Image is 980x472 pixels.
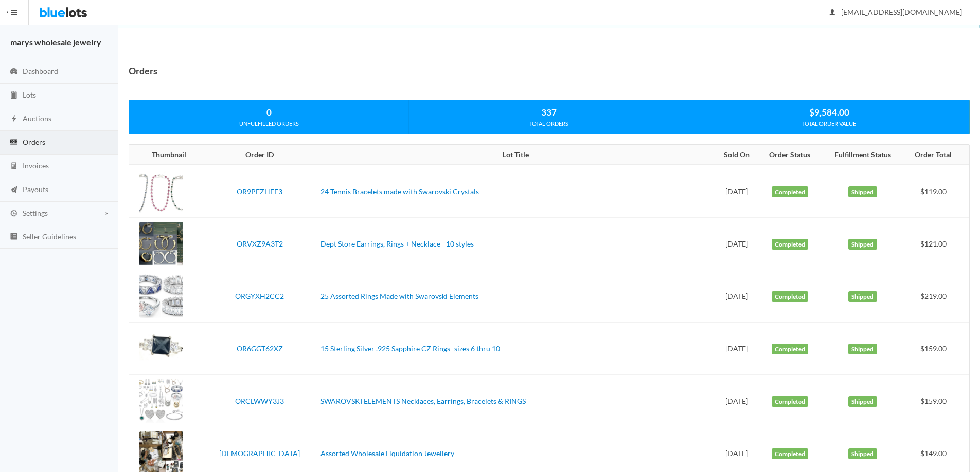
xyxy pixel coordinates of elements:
[822,145,904,165] th: Fulfillment Status
[827,8,838,18] ion-icon: person
[716,145,759,165] th: Sold On
[848,291,877,303] label: Shipped
[23,114,51,123] span: Auctions
[9,209,19,219] ion-icon: cog
[9,185,19,195] ion-icon: paper plane
[772,239,809,250] label: Completed
[716,218,759,270] td: [DATE]
[716,165,759,218] td: [DATE]
[772,448,809,460] label: Completed
[848,448,877,460] label: Shipped
[237,187,282,196] a: OR9PFZHFF3
[809,107,849,118] strong: $9,584.00
[716,375,759,427] td: [DATE]
[10,37,101,47] strong: marys wholesale jewelry
[129,63,157,79] h1: Orders
[904,323,969,375] td: $159.00
[320,239,474,248] a: Dept Store Earrings, Rings + Necklace - 10 styles
[904,375,969,427] td: $159.00
[904,165,969,218] td: $119.00
[266,107,272,118] strong: 0
[320,187,479,196] a: 24 Tennis Bracelets made with Swarovski Crystals
[9,162,19,172] ion-icon: calculator
[219,449,300,458] a: [DEMOGRAPHIC_DATA]
[9,91,19,101] ion-icon: clipboard
[772,344,809,355] label: Completed
[237,344,283,353] a: OR6GGT62XZ
[904,270,969,323] td: $219.00
[23,209,48,217] span: Settings
[716,270,759,323] td: [DATE]
[772,186,809,198] label: Completed
[848,186,877,198] label: Shipped
[237,239,283,248] a: ORVXZ9A3T2
[9,115,19,124] ion-icon: flash
[23,138,45,146] span: Orders
[904,218,969,270] td: $121.00
[772,396,809,407] label: Completed
[848,239,877,250] label: Shipped
[716,323,759,375] td: [DATE]
[129,119,408,128] div: UNFULFILLED ORDERS
[23,161,49,170] span: Invoices
[316,145,716,165] th: Lot Title
[320,292,478,300] a: 25 Assorted Rings Made with Swarovski Elements
[23,232,76,241] span: Seller Guidelines
[320,449,454,458] a: Assorted Wholesale Liquidation Jewellery
[689,119,969,128] div: TOTAL ORDER VALUE
[772,291,809,303] label: Completed
[320,397,526,405] a: SWAROVSKI ELEMENTS Necklaces, Earrings, Bracelets & RINGS
[23,185,48,194] span: Payouts
[830,8,962,16] span: [EMAIL_ADDRESS][DOMAIN_NAME]
[9,67,19,77] ion-icon: speedometer
[23,67,58,75] span: Dashboard
[203,145,316,165] th: Order ID
[23,90,36,99] span: Lots
[541,107,557,118] strong: 337
[129,145,203,165] th: Thumbnail
[9,232,19,242] ion-icon: list box
[409,119,688,128] div: TOTAL ORDERS
[235,397,284,405] a: ORCLWWY3J3
[848,344,877,355] label: Shipped
[848,396,877,407] label: Shipped
[758,145,821,165] th: Order Status
[9,138,19,148] ion-icon: cash
[320,344,500,353] a: 15 Sterling Silver .925 Sapphire CZ Rings- sizes 6 thru 10
[904,145,969,165] th: Order Total
[235,292,284,300] a: ORGYXH2CC2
